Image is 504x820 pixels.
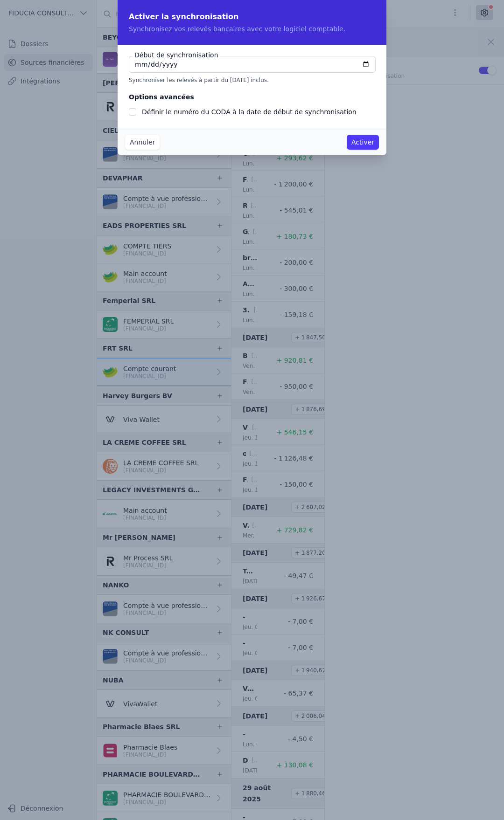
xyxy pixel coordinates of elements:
[133,50,220,60] label: Début de synchronisation
[129,76,375,84] p: Synchroniser les relevés à partir du [DATE] inclus.
[142,108,357,116] label: Définir le numéro du CODA à la date de début de synchronisation
[129,91,194,103] legend: Options avancées
[129,11,375,22] h2: Activer la synchronisation
[129,24,375,34] p: Synchronisez vos relevés bancaires avec votre logiciel comptable.
[347,135,379,150] button: Activer
[125,135,160,150] button: Annuler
